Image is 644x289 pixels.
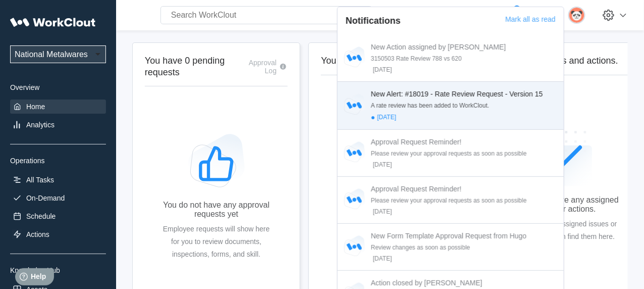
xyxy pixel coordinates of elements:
div: Approval Request Reminder! [371,185,560,193]
div: New Form Template Approval Request from Hugo [371,232,560,240]
h2: You have 0 issues and actions. [494,55,636,67]
a: Approval Request Reminder!Please review your approval requests as soon as possible[DATE] [338,177,564,224]
div: Please review your approval requests as soon as possible [371,150,560,157]
a: Schedule [10,209,106,223]
h2: You have 0 tasks to complete [321,55,464,67]
h2: Notifications [346,15,401,27]
div: Approval Log [242,59,277,75]
div: Analytics [26,121,55,129]
img: generic-notification-icon.png [342,234,367,260]
div: [DATE] [371,161,560,168]
a: Approval Request Reminder!Please review your approval requests as soon as possible[DATE] [338,130,564,177]
div: Actions [26,230,49,238]
img: generic-notification-icon.png [342,93,367,118]
a: New Action assigned by [PERSON_NAME]3150503 Rate Review 788 vs 620[DATE] [338,35,564,82]
div: Employee requests will show here for you to review documents, inspections, forms, and skill. [161,223,272,261]
div: Review changes as soon as possible [371,244,560,251]
div: Mark all as read [505,15,556,35]
div: You do not have any assigned issues or actions. [510,196,620,214]
a: Home [10,100,106,114]
a: New Alert: #18019 - Rate Review Request - Version 15A rate review has been added to WorkClout.●[D... [338,82,564,130]
div: Home [26,103,45,111]
input: Search WorkClout [160,6,372,24]
div: A rate review has been added to WorkClout. [371,102,560,109]
img: generic-notification-icon.png [342,140,367,166]
div: On-Demand [26,194,65,202]
div: Schedule [26,212,56,220]
img: panda.png [568,7,585,24]
div: Approval Request Reminder! [371,138,560,146]
div: New Alert: #18019 - Rate Review Request - Version 15 [371,90,560,98]
div: You do not have any approval requests yet [161,201,272,219]
div: Operations [10,157,106,165]
h2: You have 0 pending requests [145,55,242,78]
div: New Action assigned by [PERSON_NAME] [371,43,560,51]
div: [DATE] [371,208,560,215]
div: Please review your approval requests as soon as possible [371,197,560,204]
div: ● [371,113,375,121]
div: Overview [10,83,106,91]
a: Analytics [10,118,106,132]
a: On-Demand [10,191,106,205]
div: [DATE] [371,66,560,73]
div: Knowledge Hub [10,266,106,274]
div: [DATE] [371,255,560,262]
div: All Tasks [26,176,54,184]
div: Action closed by [PERSON_NAME] [371,279,560,287]
img: generic-notification-icon.png [342,45,367,71]
img: generic-notification-icon.png [342,187,367,213]
a: All Tasks [10,173,106,187]
div: [DATE] [371,113,560,121]
div: 3150503 Rate Review 788 vs 620 [371,55,560,62]
a: New Form Template Approval Request from HugoReview changes as soon as possible[DATE] [338,224,564,271]
div: When you are assigned issues or actions, you can find them here. [510,218,620,243]
a: Actions [10,227,106,242]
